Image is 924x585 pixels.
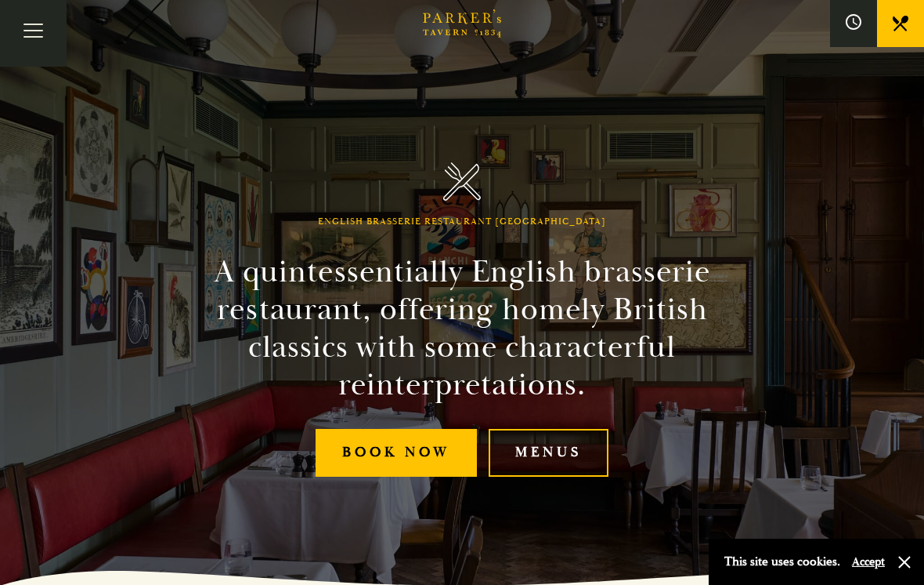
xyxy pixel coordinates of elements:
a: Book Now [316,429,477,477]
button: Accept [852,554,885,569]
p: This site uses cookies. [724,550,840,573]
button: Close and accept [897,554,912,570]
h2: A quintessentially English brasserie restaurant, offering homely British classics with some chara... [168,253,756,404]
h1: English Brasserie Restaurant [GEOGRAPHIC_DATA] [318,216,606,227]
img: Parker's Tavern Brasserie Cambridge [443,162,482,201]
a: Menus [489,429,608,477]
